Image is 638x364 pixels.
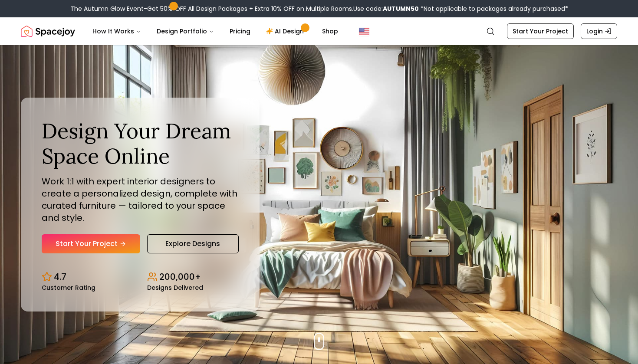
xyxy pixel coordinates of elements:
[315,23,345,40] a: Shop
[21,17,617,45] nav: Global
[54,271,66,283] p: 4.7
[86,23,345,40] nav: Main
[581,23,617,39] a: Login
[42,264,239,291] div: Design stats
[359,26,369,36] img: United States
[383,4,419,13] b: AUTUMN50
[353,4,419,13] span: Use code:
[259,23,313,40] a: AI Design
[147,285,203,291] small: Designs Delivered
[42,285,95,291] small: Customer Rating
[507,23,574,39] a: Start Your Project
[42,175,239,224] p: Work 1:1 with expert interior designers to create a personalized design, complete with curated fu...
[159,271,201,283] p: 200,000+
[21,23,75,40] a: Spacejoy
[21,23,75,40] img: Spacejoy Logo
[419,4,568,13] span: *Not applicable to packages already purchased*
[223,23,257,40] a: Pricing
[86,23,148,40] button: How It Works
[147,234,239,253] a: Explore Designs
[42,118,239,168] h1: Design Your Dream Space Online
[42,234,140,253] a: Start Your Project
[150,23,221,40] button: Design Portfolio
[70,4,568,13] div: The Autumn Glow Event-Get 50% OFF All Design Packages + Extra 10% OFF on Multiple Rooms.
